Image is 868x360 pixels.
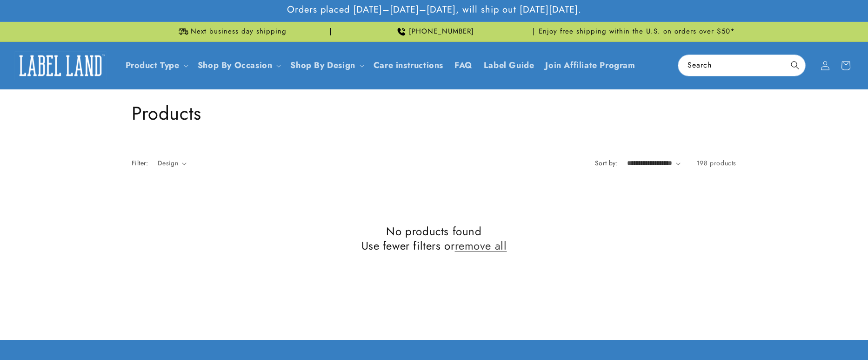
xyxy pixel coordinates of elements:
span: Shop By Occasion [198,60,273,71]
a: Label Guide [478,54,540,76]
a: Care instructions [368,54,449,76]
a: Label Land [11,48,111,83]
span: 198 products [697,158,736,168]
span: [PHONE_NUMBER] [409,27,474,36]
a: FAQ [449,54,478,76]
span: Orders placed [DATE]–[DATE]–[DATE], will ship out [DATE][DATE]. [287,4,581,16]
a: Product Type [126,59,180,71]
h1: Products [132,101,736,125]
button: Search [785,55,805,75]
summary: Design (0 selected) [158,158,187,168]
a: remove all [455,238,507,253]
span: Design [158,158,178,168]
div: Announcement [334,22,534,41]
label: Sort by: [595,158,618,168]
span: FAQ [454,60,473,71]
span: Join Affiliate Program [545,60,635,71]
div: Announcement [132,22,331,41]
span: Label Guide [484,60,534,71]
h2: Filter: [132,158,148,168]
h2: No products found Use fewer filters or [132,224,736,253]
summary: Shop By Occasion [192,54,285,76]
a: Join Affiliate Program [540,54,641,76]
span: Next business day shipping [191,27,287,36]
span: Enjoy free shipping within the U.S. on orders over $50* [539,27,735,36]
div: Announcement [537,22,736,41]
img: Label Land [14,51,107,80]
span: Care instructions [374,60,443,71]
a: Shop By Design [290,59,355,71]
iframe: Gorgias Floating Chat [673,316,859,351]
summary: Product Type [120,54,192,76]
summary: Shop By Design [285,54,367,76]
